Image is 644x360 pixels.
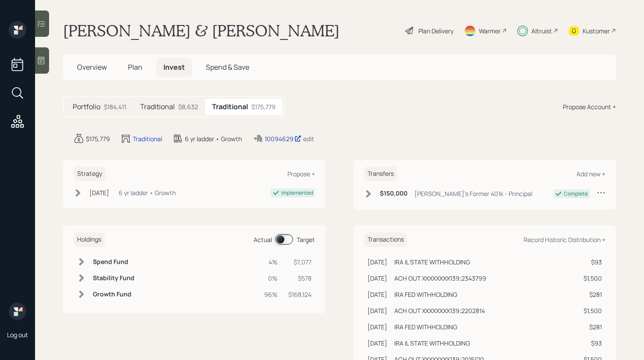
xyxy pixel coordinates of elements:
h6: Spend Fund [93,258,134,266]
div: [DATE] [368,322,387,331]
div: $184,411 [104,102,126,111]
img: retirable_logo.png [9,303,26,320]
div: [DATE] [368,274,387,283]
div: Plan Delivery [418,26,453,36]
div: $8,632 [178,102,198,111]
div: IRA FED WITHHOLDING [394,322,457,331]
div: Warmer [479,26,501,36]
h6: Transactions [364,232,407,247]
h6: $150,000 [380,190,407,197]
div: [DATE] [89,188,109,197]
div: IRA IL STATE WITHHOLDING [394,257,470,267]
div: $168,124 [288,290,311,299]
div: Complete [564,190,588,198]
div: Kustomer [583,26,610,36]
div: [DATE] [368,290,387,299]
span: Spend & Save [206,62,249,72]
div: Propose + [287,170,315,178]
h6: Stability Fund [93,274,134,282]
div: 6 yr ladder • Growth [185,134,242,143]
h6: Transfers [364,167,397,181]
div: $281 [584,290,602,299]
div: IRA IL STATE WITHHOLDING [394,339,470,348]
div: Record Historic Distribution + [524,235,605,244]
h6: Holdings [74,232,105,247]
div: 96% [264,290,278,299]
div: 0% [264,274,278,283]
div: edit [303,135,314,143]
div: $175,779 [86,134,110,143]
div: [DATE] [368,257,387,267]
div: Traditional [133,134,162,143]
div: ACH OUT XXXXXXXX139;2343799 [394,274,486,283]
div: $281 [584,322,602,331]
div: $93 [584,339,602,348]
div: $1,500 [584,306,602,315]
div: 10094629 [265,134,301,143]
h5: Portfolio [73,103,100,111]
div: 4% [264,257,278,267]
div: 6 yr ladder • Growth [119,188,176,197]
span: Plan [128,62,142,72]
h5: Traditional [140,103,175,111]
div: Implemented [281,189,313,197]
div: Add new + [577,170,605,178]
div: [DATE] [368,306,387,315]
div: [PERSON_NAME]'s Former 401k - Principal [414,189,532,198]
h5: Traditional [212,103,248,111]
div: Actual [254,235,272,244]
div: Propose Account + [563,102,616,111]
div: Altruist [531,26,552,36]
div: $175,779 [251,102,276,111]
h6: Strategy [74,167,106,181]
div: [DATE] [368,339,387,348]
div: IRA FED WITHHOLDING [394,290,457,299]
h1: [PERSON_NAME] & [PERSON_NAME] [63,21,340,40]
div: Target [297,235,315,244]
div: $578 [288,274,311,283]
span: Invest [163,62,185,72]
div: $93 [584,257,602,267]
div: ACH OUT XXXXXXXX139;2202814 [394,306,485,315]
span: Overview [77,62,107,72]
div: Log out [7,331,28,339]
div: $7,077 [288,257,311,267]
h6: Growth Fund [93,291,134,298]
div: $1,500 [584,274,602,283]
